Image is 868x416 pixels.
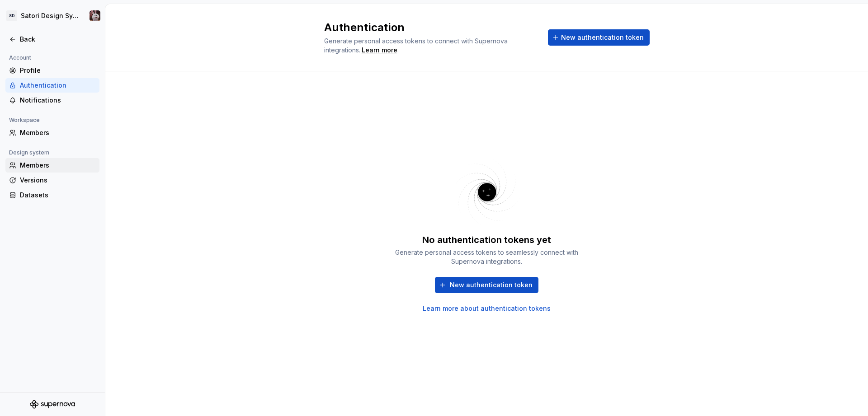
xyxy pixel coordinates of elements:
div: Account [5,52,35,63]
div: Satori Design System [21,11,79,20]
a: Learn more about authentication tokens [423,304,551,313]
span: Generate personal access tokens to connect with Supernova integrations. [324,37,509,54]
span: New authentication token [561,33,644,42]
span: New authentication token [450,280,533,290]
a: Learn more [362,46,397,55]
button: New authentication token [435,277,538,293]
a: Back [5,32,99,47]
div: Authentication [20,81,96,90]
a: Members [5,158,99,173]
svg: Supernova Logo [30,400,75,409]
a: Authentication [5,78,99,93]
a: Versions [5,173,99,187]
div: Profile [20,66,96,75]
div: Generate personal access tokens to seamlessly connect with Supernova integrations. [392,248,582,266]
div: Back [20,35,96,44]
a: Profile [5,63,99,78]
div: Versions [20,176,96,185]
div: Design system [5,147,53,158]
span: . [360,47,399,54]
div: No authentication tokens yet [422,234,551,246]
div: Members [20,128,96,137]
a: Notifications [5,93,99,108]
h2: Authentication [324,20,537,35]
a: Datasets [5,188,99,202]
a: Members [5,126,99,140]
div: Workspace [5,115,43,126]
div: Datasets [20,191,96,200]
div: SD [6,10,17,21]
div: Members [20,161,96,170]
button: New authentication token [548,29,650,46]
img: Andras Popovics [90,10,100,21]
div: Notifications [20,96,96,105]
button: SDSatori Design SystemAndras Popovics [2,6,103,26]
